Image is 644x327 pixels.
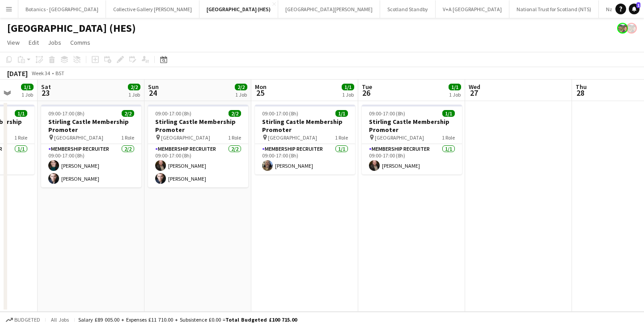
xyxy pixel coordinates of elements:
[55,70,64,76] div: BST
[617,23,628,34] app-user-avatar: Alyce Paton
[7,21,136,35] h1: [GEOGRAPHIC_DATA] (HES)
[436,0,509,18] button: V+A [GEOGRAPHIC_DATA]
[225,316,297,323] span: Total Budgeted £100 715.00
[199,0,278,18] button: [GEOGRAPHIC_DATA] (HES)
[626,23,637,34] app-user-avatar: Alyce Paton
[106,0,199,18] button: Collective Gallery [PERSON_NAME]
[7,38,20,47] span: View
[7,69,28,78] div: [DATE]
[636,2,640,8] span: 1
[44,37,65,48] a: Jobs
[49,316,71,323] span: All jobs
[509,0,599,18] button: National Trust for Scotland (NTS)
[70,38,90,47] span: Comms
[67,37,94,48] a: Comms
[29,38,39,47] span: Edit
[4,37,23,48] a: View
[629,4,640,14] a: 1
[78,316,297,323] div: Salary £89 005.00 + Expenses £11 710.00 + Subsistence £0.00 =
[4,315,42,325] button: Budgeted
[18,0,106,18] button: Botanics - [GEOGRAPHIC_DATA]
[14,317,40,323] span: Budgeted
[278,0,380,18] button: [GEOGRAPHIC_DATA][PERSON_NAME]
[48,38,61,47] span: Jobs
[25,37,42,48] a: Edit
[380,0,436,18] button: Scotland Standby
